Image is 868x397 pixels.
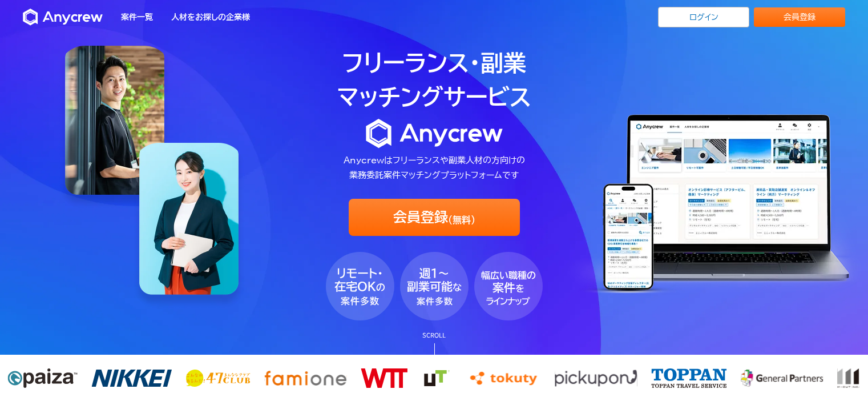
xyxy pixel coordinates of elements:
[121,13,153,21] a: 案件一覧
[326,153,543,183] p: Anycrewはフリーランスや副業人材の方向けの 業務委託案件マッチングプラットフォームです
[466,368,540,388] img: tokuty
[366,119,503,149] img: logo
[264,368,346,388] img: famione
[349,199,520,236] a: 会員登録(無料)
[474,252,543,320] img: fv_bubble3
[393,209,448,226] span: 会員登録
[420,332,449,338] p: SCROLL
[658,7,749,27] a: ログイン
[7,368,77,388] img: paiza
[360,368,407,388] img: wtt
[837,368,859,388] img: ロジクラ
[554,368,637,388] img: pickupon
[400,252,469,320] img: fv_bubble2
[91,370,172,387] img: nikkei
[23,9,103,26] img: Anycrew
[421,368,452,388] img: ut
[740,368,823,388] img: m-out inc.
[326,252,394,320] img: fv_bubble1
[651,368,726,388] img: toppan
[171,13,250,21] a: 人材をお探しの企業様
[326,46,543,114] h1: フリーランス・副業 マッチングサービス
[185,370,250,387] img: 47club
[754,7,845,27] a: 会員登録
